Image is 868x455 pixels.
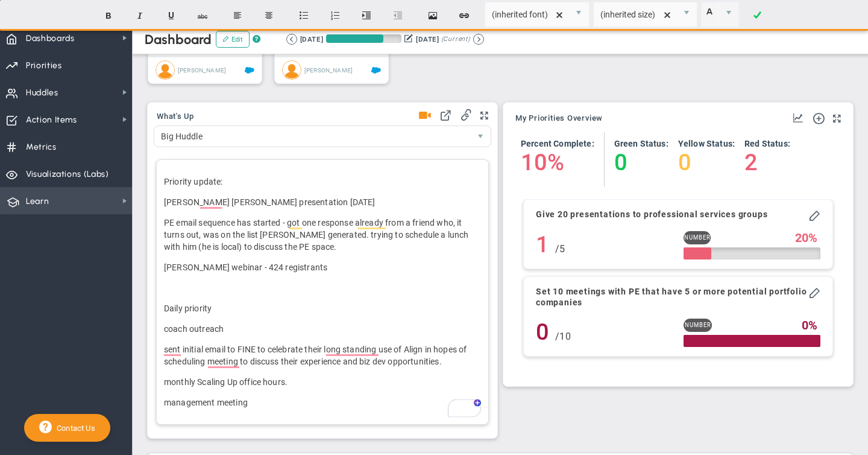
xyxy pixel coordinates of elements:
[164,176,481,188] p: Priority update:
[568,2,589,27] span: select
[744,138,790,149] h4: Red Status:
[521,138,594,149] h4: Percent Complete:
[94,4,123,27] button: Bold
[536,231,549,258] h4: 1
[164,302,481,314] p: Daily priority
[26,26,75,51] span: Dashboards
[521,149,547,176] h4: 10
[164,396,481,409] p: management meeting
[254,4,283,27] button: Center text
[164,376,481,388] p: monthly Scaling Up office hours.
[808,319,817,332] span: %
[744,149,790,176] h4: 2
[485,2,568,27] input: Font Name
[145,31,212,48] span: Dashboard
[536,319,549,345] h4: 0
[614,138,668,149] h4: Green Status:
[555,331,559,342] span: /
[536,286,808,308] h4: Set 10 meetings with PE that have 5 or more potential portfolio companies
[157,4,186,27] button: Underline
[326,34,401,43] div: Period Progress: 76% Day 70 of 91 with 21 remaining.
[216,31,250,48] button: Edit
[718,2,738,27] span: select
[26,189,49,214] span: Learn
[555,238,565,259] div: 5
[473,34,484,45] button: Go to next period
[678,149,735,176] h4: 0
[684,234,711,242] span: Number
[441,34,470,45] span: (Current)
[245,66,254,75] span: Salesforce Enabled<br ></span>Indirect Revenue - This Quarter - TO DAT
[678,138,735,149] h4: Yellow Status:
[808,231,817,244] span: %
[304,67,353,74] span: [PERSON_NAME]
[157,112,194,122] button: What's Up
[614,149,668,176] h4: 0
[416,34,439,45] div: [DATE]
[26,135,57,160] span: Metrics
[164,261,481,273] p: [PERSON_NAME] webinar - 424 registrants
[450,4,479,27] button: Insert hyperlink
[52,424,95,433] span: Contact Us
[286,34,297,45] button: Go to previous period
[164,323,481,335] p: coach outreach
[282,60,301,80] img: Eugene Terk
[125,4,154,27] button: Italic
[594,2,677,27] input: Font Size
[156,60,175,80] img: Eugene Terk
[156,159,489,425] div: To enrich screen reader interactions, please activate Accessibility in Grammarly extension settings
[555,243,559,255] span: /
[26,53,62,78] span: Priorities
[321,4,350,27] button: Insert ordered list
[352,4,381,27] button: Indent
[300,34,323,45] div: [DATE]
[26,107,77,133] span: Action Items
[676,2,697,27] span: select
[157,112,194,121] span: What's Up
[701,2,739,27] span: Current selected color is rgba(255, 255, 255, 0)
[26,162,109,187] span: Visualizations (Labs)
[289,4,318,27] button: Insert unordered list
[685,321,711,329] span: Number
[418,4,447,27] button: Insert image
[371,66,381,75] span: Salesforce Enabled<br ></span>Indirect New ARR This Month - ET
[178,67,226,74] span: [PERSON_NAME]
[223,4,252,27] button: Align text left
[164,196,481,208] p: [PERSON_NAME] [PERSON_NAME] presentation [DATE]
[188,4,217,27] button: Strikethrough
[164,343,481,367] p: sent initial email to FINE to celebrate their long standing use of Align in hopes of scheduling m...
[164,217,481,253] p: PE email sequence has started - got one response already from a friend who, it turns out, was on ...
[555,326,571,347] div: 10
[547,149,564,176] h4: %
[795,231,808,244] span: 20
[802,319,808,332] span: 0
[26,80,58,106] span: Huddles
[515,114,603,124] button: My Priorities Overview
[470,126,491,147] span: select
[515,114,603,122] span: My Priorities Overview
[536,209,767,220] h4: Give 20 presentations to professional services groups
[743,4,772,27] a: Done!
[154,126,470,147] span: Big Huddle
